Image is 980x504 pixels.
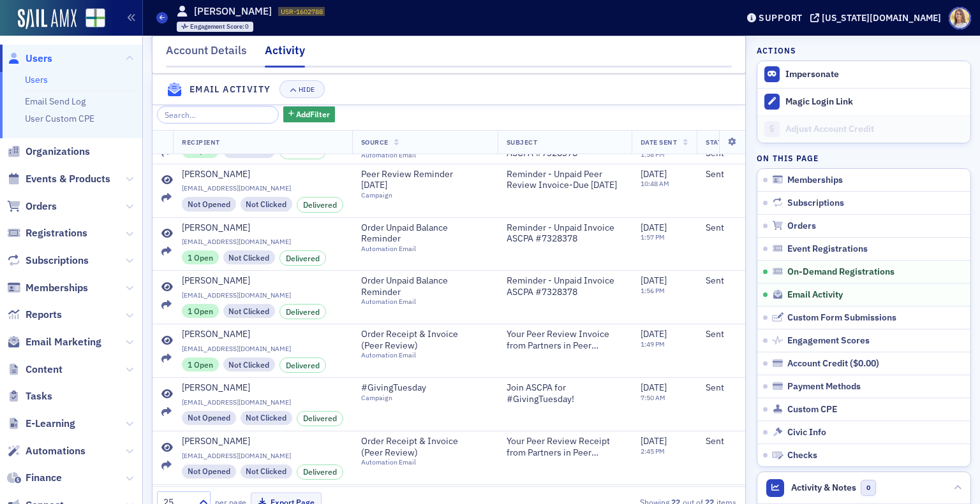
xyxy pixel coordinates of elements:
div: Magic Login Link [785,96,964,108]
div: 1 Open [182,304,219,318]
span: [EMAIL_ADDRESS][DOMAIN_NAME] [182,452,343,460]
span: Reports [26,308,62,322]
div: Not Clicked [223,357,276,371]
span: Status [706,138,731,147]
a: [PERSON_NAME] [182,169,343,180]
div: Not Clicked [223,304,276,318]
a: Orders [7,199,57,213]
span: On-Demand Registrations [787,266,895,278]
a: Registrations [7,226,87,240]
a: Email Send Log [25,96,85,107]
div: Delivered [297,464,343,480]
div: Not Clicked [241,464,293,479]
div: Hide [299,86,315,93]
div: Automation Email [361,298,477,306]
span: Join ASCPA for #GivingTuesday! [507,382,623,405]
a: E-Learning [7,417,75,431]
a: Organizations [7,145,90,159]
div: 1 Open [182,357,219,371]
div: Delivered [297,197,343,212]
a: Email Marketing [7,335,101,349]
a: #GivingTuesdayCampaign [361,382,489,402]
span: [EMAIL_ADDRESS][DOMAIN_NAME] [182,398,343,407]
span: Orders [26,199,57,213]
span: Memberships [787,175,843,186]
span: Custom Form Submissions [787,312,896,324]
div: Sent [706,275,768,287]
a: SailAMX [18,9,77,29]
div: Campaign [361,394,477,402]
span: 0 [861,480,877,496]
button: Hide [279,80,324,98]
span: $0.00 [853,357,876,369]
time: 2:45 PM [641,447,665,456]
div: [PERSON_NAME] [182,436,250,447]
a: Adjust Account Credit [757,115,970,143]
time: 1:57 PM [641,233,665,241]
span: [DATE] [641,168,667,180]
a: [PERSON_NAME] [182,275,343,287]
span: Source [361,138,389,147]
div: Automation Email [361,150,477,159]
div: Not Clicked [241,197,293,211]
span: Memberships [26,281,88,295]
div: Automation Email [361,245,477,253]
a: Automations [7,444,85,458]
span: Automations [26,444,85,458]
span: [DATE] [641,435,667,447]
span: Subject [507,138,538,147]
div: Sent [706,436,768,447]
time: 1:58 PM [641,150,665,159]
span: Checks [787,450,817,461]
div: Not Opened [182,464,236,479]
div: Sent [706,169,768,180]
span: Engagement Score : [190,22,246,31]
span: Recipient [182,138,220,147]
span: Civic Info [787,427,826,438]
span: Date Sent [641,138,678,147]
span: Subscriptions [787,198,844,209]
div: [PERSON_NAME] [182,329,250,340]
div: Delivered [279,250,326,266]
a: [PERSON_NAME] [182,382,343,394]
div: Delivered [297,411,343,426]
span: E-Learning [26,417,75,431]
span: [DATE] [641,222,667,233]
h4: Email Activity [189,82,271,96]
input: Search… [157,106,279,124]
a: Memberships [7,281,88,295]
h4: On this page [757,152,971,164]
span: [DATE] [641,275,667,286]
img: SailAMX [85,8,105,28]
a: Reports [7,308,62,322]
a: Users [25,74,48,85]
span: Payment Methods [787,381,861,392]
span: Your Peer Review Invoice from Partners in Peer Review for Order #7328378 [507,329,623,351]
div: [PERSON_NAME] [182,382,250,394]
div: Sent [706,329,768,340]
span: Reminder - Unpaid Invoice ASCPA #7328378 [507,222,623,245]
span: [DATE] [641,328,667,340]
a: [PERSON_NAME] [182,329,343,340]
button: AddFilter [283,106,336,122]
a: Order Receipt & Invoice (Peer Review)Automation Email [361,436,489,466]
span: Organizations [26,145,90,159]
span: Email Activity [787,289,843,301]
h4: Actions [757,45,796,56]
span: Registrations [26,226,87,240]
span: Order Receipt & Invoice (Peer Review) [361,329,477,351]
a: [PERSON_NAME] [182,436,343,447]
div: Account Credit ( ) [787,358,879,370]
span: Activity & Notes [791,481,856,494]
span: Reminder - Unpaid Peer Review Invoice-Due [DATE] [507,169,623,191]
span: Finance [26,471,62,485]
div: Not Clicked [223,250,276,264]
time: 7:50 AM [641,393,665,402]
a: Order Receipt & Invoice (Peer Review)Automation Email [361,329,489,359]
div: Adjust Account Credit [785,124,964,135]
button: Magic Login Link [757,88,970,115]
span: #GivingTuesday [361,382,477,394]
a: Peer Review Reminder [DATE]Campaign [361,169,489,199]
div: Support [759,12,803,24]
span: USR-1602788 [281,7,323,16]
